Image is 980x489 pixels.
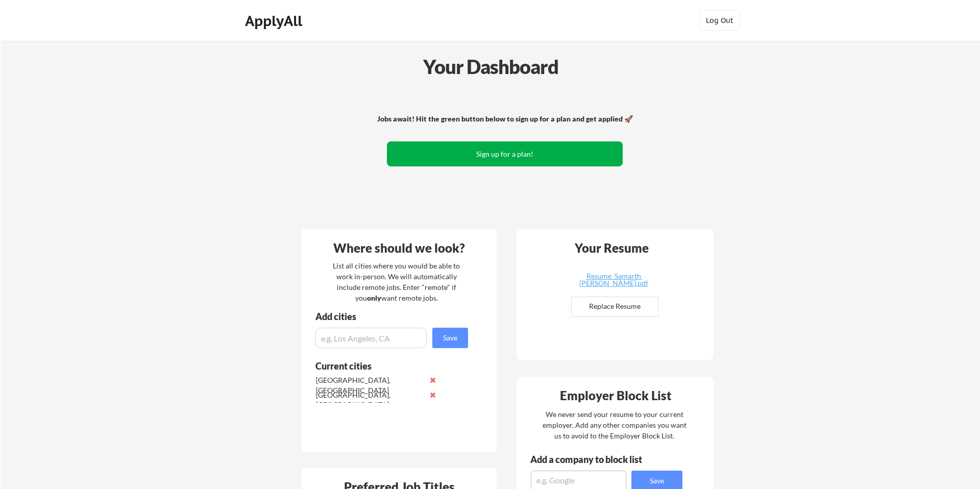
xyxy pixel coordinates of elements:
button: Sign up for a plan! [387,141,623,166]
strong: only [367,294,381,302]
div: Resume_Samarth [PERSON_NAME].pdf [553,273,674,287]
div: Add a company to block list [530,455,658,464]
input: e.g. Los Angeles, CA [315,328,427,348]
div: Employer Block List [521,389,710,402]
div: Add cities [315,312,471,321]
div: [GEOGRAPHIC_DATA], [GEOGRAPHIC_DATA] [316,390,424,410]
div: List all cities where you would be able to work in-person. We will automatically include remote j... [326,260,467,303]
div: Where should we look? [304,242,494,254]
div: Jobs await! Hit the green button below to sign up for a plan and get applied 🚀 [374,114,635,124]
a: Resume_Samarth [PERSON_NAME].pdf [553,273,674,288]
div: ApplyAll [245,12,305,30]
div: [GEOGRAPHIC_DATA], [GEOGRAPHIC_DATA] [316,375,424,395]
div: We never send your resume to your current employer. Add any other companies you want us to avoid ... [542,409,687,441]
button: Log Out [699,10,740,31]
div: Current cities [315,361,457,371]
button: Save [432,328,468,348]
div: Your Dashboard [1,52,980,81]
div: Your Resume [561,242,662,254]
